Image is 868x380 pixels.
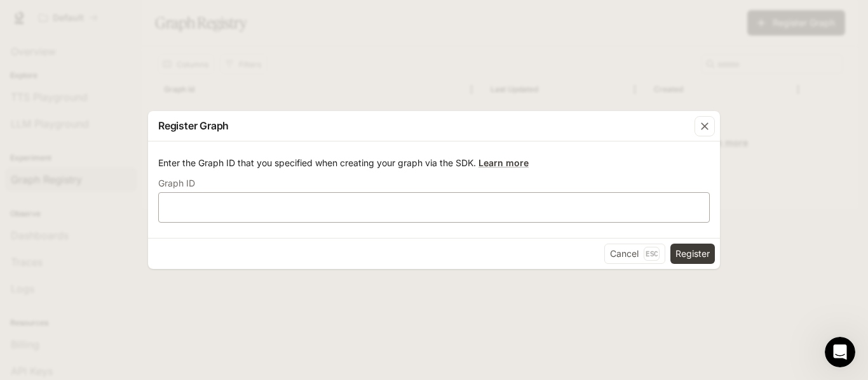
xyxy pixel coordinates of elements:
[158,179,195,188] p: Graph ID
[644,247,660,261] p: Esc
[158,118,229,133] p: Register Graph
[670,244,715,264] button: Register
[825,337,855,367] iframe: Intercom live chat
[478,157,529,168] a: Learn more
[158,157,710,169] p: Enter the Graph ID that you specified when creating your graph via the SDK.
[604,244,665,264] button: CancelEsc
